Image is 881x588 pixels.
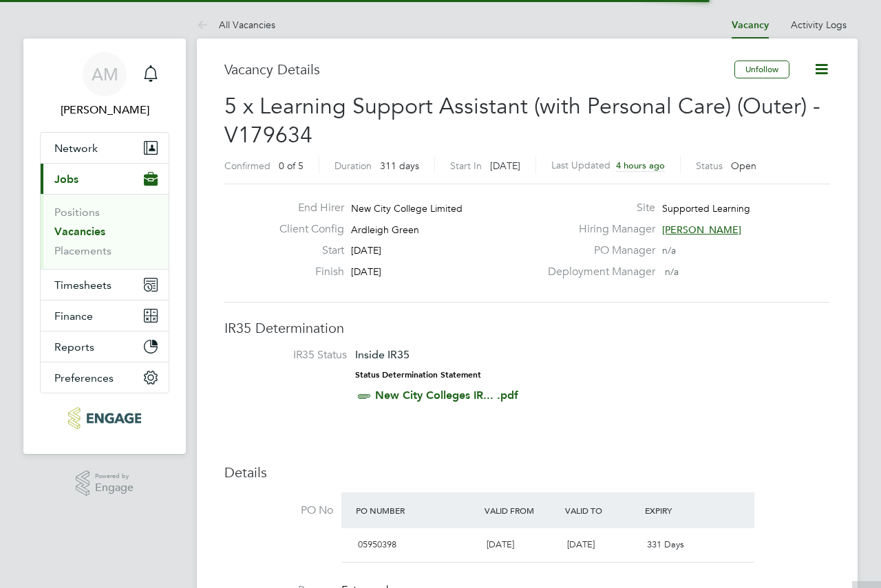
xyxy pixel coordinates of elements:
span: AM [92,65,118,83]
div: Jobs [41,194,169,269]
button: Preferences [41,362,169,393]
span: 0 of 5 [279,160,304,172]
button: Reports [41,331,169,362]
a: AM[PERSON_NAME] [40,52,169,118]
span: Supported Learning [662,202,750,215]
label: Hiring Manager [540,222,655,237]
span: Preferences [54,371,114,384]
a: Vacancies [54,225,105,238]
span: [PERSON_NAME] [662,224,741,236]
div: PO Number [352,498,481,523]
span: 331 Days [647,538,684,550]
h3: Details [224,464,830,481]
label: Status [696,160,723,172]
span: n/a [665,265,679,278]
span: 311 days [380,160,419,172]
span: 05950398 [358,538,396,550]
span: [DATE] [351,265,381,278]
label: Last Updated [551,159,611,171]
label: Confirmed [224,160,270,172]
span: Inside IR35 [355,348,410,361]
button: Timesheets [41,270,169,300]
strong: Status Determination Statement [355,370,481,380]
span: [DATE] [567,538,595,550]
label: Site [540,201,655,215]
button: Finance [41,301,169,331]
button: Unfollow [734,61,789,78]
a: Powered byEngage [76,470,134,497]
h3: Vacancy Details [224,61,734,78]
span: Powered by [95,470,134,482]
div: Valid To [562,498,642,523]
label: IR35 Status [238,348,347,362]
button: Jobs [41,164,169,194]
a: Vacancy [732,19,769,31]
span: Finance [54,309,93,323]
h3: IR35 Determination [224,319,830,337]
nav: Main navigation [23,39,186,454]
span: [DATE] [487,538,514,550]
label: PO Manager [540,243,655,258]
label: Start In [450,160,482,172]
a: Go to home page [40,407,169,429]
div: Expiry [641,498,722,523]
a: Placements [54,244,112,257]
label: Client Config [268,222,344,237]
label: End Hirer [268,201,344,215]
span: Andrew Murphy [40,102,169,118]
span: [DATE] [351,244,381,257]
span: Engage [95,482,134,494]
span: New City College Limited [351,202,463,215]
span: Open [731,160,756,172]
a: New City Colleges IR... .pdf [375,389,518,402]
span: Network [54,142,98,155]
button: Network [41,133,169,163]
div: Valid From [481,498,562,523]
span: Reports [54,340,94,353]
span: n/a [662,244,676,257]
a: Activity Logs [791,19,847,31]
span: 5 x Learning Support Assistant (with Personal Care) (Outer) - V179634 [224,93,820,149]
span: Timesheets [54,279,112,292]
label: PO No [224,503,333,518]
span: Jobs [54,173,78,186]
label: Finish [268,265,344,279]
img: axcis-logo-retina.png [68,407,141,429]
span: 4 hours ago [616,160,665,171]
label: Deployment Manager [540,265,655,279]
label: Duration [335,160,372,172]
label: Start [268,243,344,258]
span: Ardleigh Green [351,224,419,236]
a: Positions [54,206,100,219]
span: [DATE] [490,160,520,172]
a: All Vacancies [197,19,275,31]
